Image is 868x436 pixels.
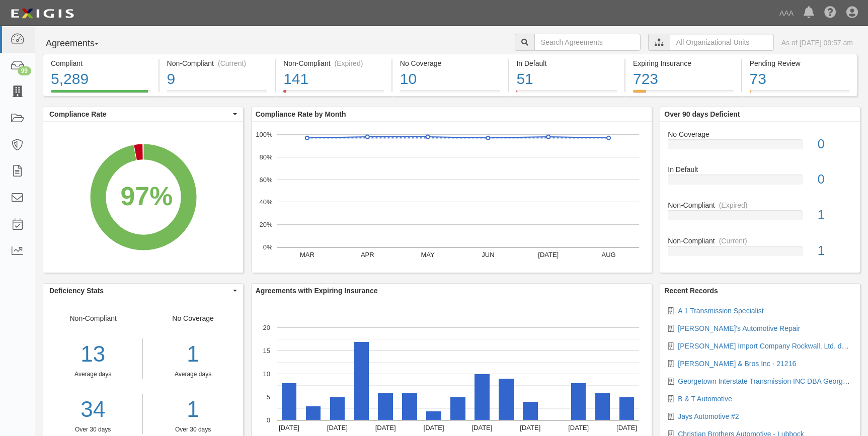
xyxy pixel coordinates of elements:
[335,58,363,68] div: (Expired)
[719,200,748,210] div: (Expired)
[43,107,243,121] button: Compliance Rate
[150,338,235,370] div: 1
[719,236,747,246] div: (Current)
[375,424,396,431] text: [DATE]
[781,38,853,48] div: As of [DATE] 09:57 am
[742,90,858,98] a: Pending Review73
[283,58,384,68] div: Non-Compliant (Expired)
[668,236,852,264] a: Non-Compliant(Current)1
[43,122,243,273] svg: A chart.
[400,58,501,68] div: No Coverage
[616,424,637,431] text: [DATE]
[750,68,850,90] div: 73
[43,338,142,370] div: 13
[361,251,374,258] text: APR
[259,153,272,161] text: 80%
[660,200,860,210] div: Non-Compliant
[423,424,444,431] text: [DATE]
[150,370,235,379] div: Average days
[810,242,860,260] div: 1
[392,90,508,98] a: No Coverage10
[252,122,652,273] svg: A chart.
[516,58,617,68] div: In Default
[263,370,270,378] text: 10
[259,221,272,228] text: 20%
[660,164,860,175] div: In Default
[327,424,348,431] text: [DATE]
[810,135,860,153] div: 0
[538,251,559,258] text: [DATE]
[678,307,763,315] a: A 1 Transmission Specialist
[51,68,151,90] div: 5,289
[150,394,235,425] a: 1
[167,58,268,68] div: Non-Compliant (Current)
[400,68,501,90] div: 10
[664,110,740,118] b: Over 90 days Deficient
[218,58,246,68] div: (Current)
[167,68,268,90] div: 9
[279,424,299,431] text: [DATE]
[256,287,378,295] b: Agreements with Expiring Insurance
[534,34,641,51] input: Search Agreements
[678,360,796,368] a: [PERSON_NAME] & Bros Inc - 21216
[520,424,540,431] text: [DATE]
[633,68,734,90] div: 723
[678,412,739,420] a: Jays Automotive #2
[276,90,391,98] a: Non-Compliant(Expired)141
[824,7,836,19] i: Help Center - Complianz
[267,416,270,424] text: 0
[678,395,732,403] a: B & T Automotive
[421,251,435,258] text: MAY
[750,58,850,68] div: Pending Review
[509,90,624,98] a: In Default51
[143,313,243,434] div: No Coverage
[263,324,270,331] text: 20
[482,251,494,258] text: JUN
[43,394,142,425] a: 34
[300,251,314,258] text: MAR
[43,284,243,298] button: Deficiency Stats
[263,347,270,355] text: 15
[49,109,230,119] span: Compliance Rate
[43,90,159,98] a: Compliant5,289
[568,424,589,431] text: [DATE]
[267,393,270,401] text: 5
[150,425,235,434] div: Over 30 days
[51,58,151,68] div: Compliant
[601,251,615,258] text: AUG
[678,324,800,332] a: [PERSON_NAME]'s Automotive Repair
[259,198,272,206] text: 40%
[43,425,142,434] div: Over 30 days
[283,68,384,90] div: 141
[259,176,272,183] text: 60%
[664,287,718,295] b: Recent Records
[633,58,734,68] div: Expiring Insurance
[43,313,143,434] div: Non-Compliant
[471,424,492,431] text: [DATE]
[8,5,77,23] img: logo-5460c22ac91f19d4615b14bd174203de0afe785f0fc80cf4dbbc73dc1793850b.png
[810,206,860,224] div: 1
[670,34,774,51] input: All Organizational Units
[263,243,272,251] text: 0%
[668,129,852,165] a: No Coverage0
[43,34,118,54] button: Agreements
[256,131,273,138] text: 100%
[774,3,799,23] a: AAA
[668,200,852,236] a: Non-Compliant(Expired)1
[660,129,860,139] div: No Coverage
[625,90,741,98] a: Expiring Insurance723
[668,164,852,200] a: In Default0
[160,90,275,98] a: Non-Compliant(Current)9
[49,286,230,296] span: Deficiency Stats
[43,370,142,379] div: Average days
[660,236,860,246] div: Non-Compliant
[18,66,31,75] div: 99
[256,110,346,118] b: Compliance Rate by Month
[516,68,617,90] div: 51
[121,178,173,215] div: 97%
[810,170,860,189] div: 0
